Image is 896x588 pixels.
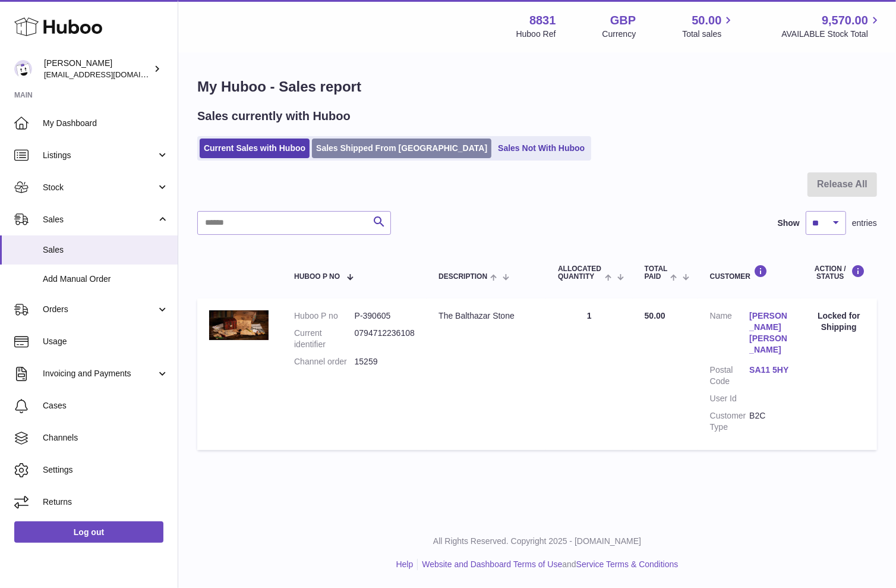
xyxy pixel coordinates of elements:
[43,304,156,315] span: Orders
[294,273,340,281] span: Huboo P no
[576,559,679,569] a: Service Terms & Conditions
[682,12,735,40] a: 50.00 Total sales
[813,265,865,281] div: Action / Status
[710,364,750,387] dt: Postal Code
[43,244,169,256] span: Sales
[610,12,636,29] strong: GBP
[692,12,721,29] span: 50.00
[188,536,886,547] p: All Rights Reserved. Copyright 2025 - [DOMAIN_NAME]
[438,273,487,281] span: Description
[682,29,735,40] span: Total sales
[44,58,151,80] div: [PERSON_NAME]
[781,29,882,40] span: AVAILABLE Stock Total
[778,218,800,229] label: Show
[209,310,269,340] img: 1640116874.jpg
[749,410,789,433] dd: B2C
[44,70,175,79] span: [EMAIL_ADDRESS][DOMAIN_NAME]
[418,559,678,570] li: and
[396,559,414,569] a: Help
[710,310,750,359] dt: Name
[197,108,351,124] h2: Sales currently with Huboo
[43,118,169,129] span: My Dashboard
[558,265,602,281] span: ALLOCATED Quantity
[43,400,169,411] span: Cases
[355,328,415,350] dd: 0794712236108
[710,410,750,433] dt: Customer Type
[43,464,169,476] span: Settings
[602,29,636,40] div: Currency
[294,328,355,350] dt: Current identifier
[546,298,633,450] td: 1
[494,139,589,158] a: Sales Not With Huboo
[43,150,156,161] span: Listings
[43,273,169,285] span: Add Manual Order
[312,139,491,158] a: Sales Shipped From [GEOGRAPHIC_DATA]
[355,310,415,322] dd: P-390605
[645,311,665,320] span: 50.00
[710,393,750,404] dt: User Id
[822,12,868,29] span: 9,570.00
[516,29,556,40] div: Huboo Ref
[749,364,789,376] a: SA11 5HY
[200,139,310,158] a: Current Sales with Huboo
[852,218,877,229] span: entries
[43,182,156,193] span: Stock
[710,265,789,281] div: Customer
[294,310,355,322] dt: Huboo P no
[43,496,169,508] span: Returns
[14,521,163,543] a: Log out
[43,368,156,379] span: Invoicing and Payments
[294,356,355,367] dt: Channel order
[355,356,415,367] dd: 15259
[529,12,556,29] strong: 8831
[14,60,32,78] img: rob@themysteryagency.com
[438,310,534,322] div: The Balthazar Stone
[813,310,865,333] div: Locked for Shipping
[749,310,789,356] a: [PERSON_NAME] [PERSON_NAME]
[43,336,169,347] span: Usage
[422,559,562,569] a: Website and Dashboard Terms of Use
[43,214,156,225] span: Sales
[781,12,882,40] a: 9,570.00 AVAILABLE Stock Total
[43,432,169,444] span: Channels
[645,265,668,281] span: Total paid
[197,77,877,96] h1: My Huboo - Sales report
